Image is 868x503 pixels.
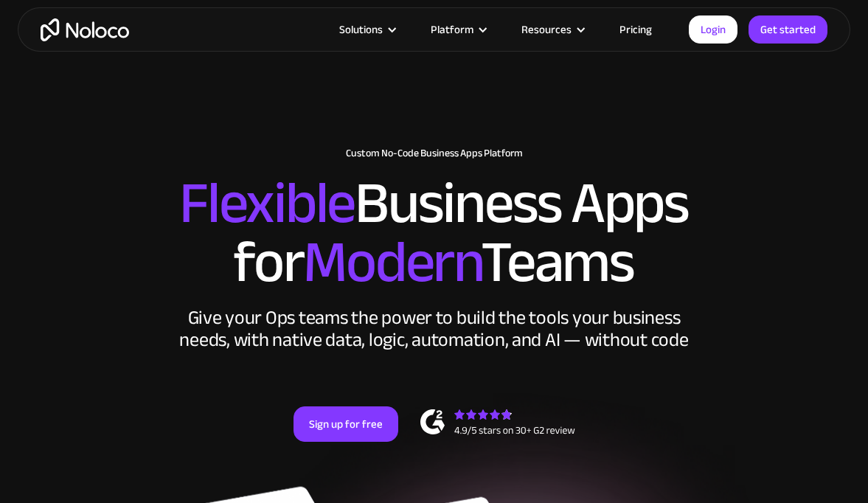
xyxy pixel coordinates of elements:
a: home [41,18,129,41]
a: Get started [749,15,827,44]
div: Give your Ops teams the power to build the tools your business needs, with native data, logic, au... [176,307,692,351]
div: Platform [412,20,503,39]
div: Resources [521,20,572,39]
a: Pricing [601,20,670,39]
div: Solutions [321,20,412,39]
div: Platform [431,20,473,39]
div: Solutions [339,20,383,39]
a: Login [689,15,737,44]
h2: Business Apps for Teams [15,174,853,292]
a: Sign up for free [294,406,398,442]
span: Modern [303,207,481,317]
h1: Custom No-Code Business Apps Platform [15,148,853,159]
span: Flexible [179,148,355,258]
div: Resources [503,20,601,39]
